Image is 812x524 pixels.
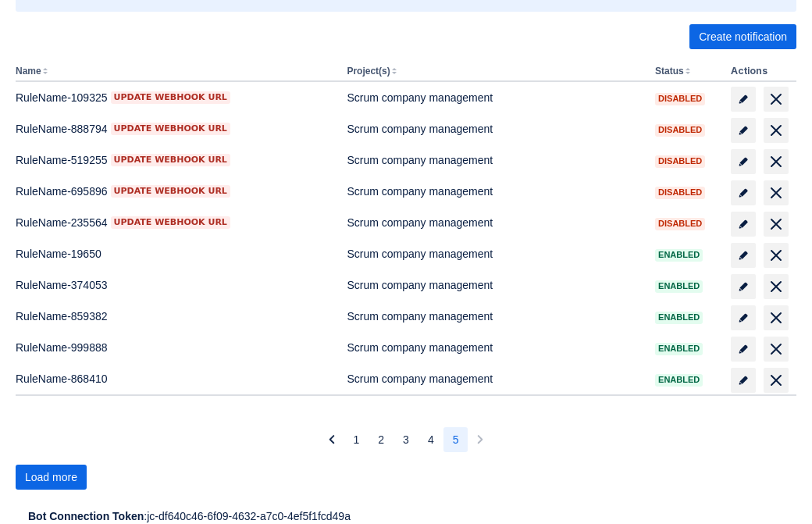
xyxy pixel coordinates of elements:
[16,308,334,324] div: RuleName-859382
[16,465,87,490] button: Load more
[767,308,785,327] span: delete
[767,184,785,202] span: delete
[319,427,344,452] button: Previous
[16,66,41,77] button: Name
[319,427,493,452] nav: Pagination
[378,427,384,452] span: 2
[655,219,705,228] span: Disabled
[347,90,643,105] div: Scrum company management
[114,123,227,135] span: Update webhook URL
[468,427,493,452] button: Next
[655,188,705,197] span: Disabled
[767,246,785,265] span: delete
[16,121,334,137] div: RuleName-888794
[114,154,227,166] span: Update webhook URL
[443,427,468,452] button: Page 5
[347,340,643,355] div: Scrum company management
[418,427,443,452] button: Page 4
[394,427,418,452] button: Page 3
[369,427,394,452] button: Page 2
[16,371,334,387] div: RuleName-868410
[699,24,787,49] span: Create notification
[16,340,334,355] div: RuleName-999888
[767,90,785,109] span: delete
[737,187,750,199] span: edit
[453,427,459,452] span: 5
[347,277,643,293] div: Scrum company management
[16,184,334,199] div: RuleName-695896
[344,427,369,452] button: Page 1
[737,93,750,105] span: edit
[655,282,703,291] span: Enabled
[347,152,643,168] div: Scrum company management
[655,94,705,103] span: Disabled
[725,62,796,82] th: Actions
[16,246,334,262] div: RuleName-19650
[767,371,785,390] span: delete
[28,510,144,522] strong: Bot Connection Token
[767,215,785,233] span: delete
[347,308,643,324] div: Scrum company management
[16,215,334,230] div: RuleName-235564
[655,313,703,322] span: Enabled
[114,91,227,104] span: Update webhook URL
[655,344,703,353] span: Enabled
[737,218,750,230] span: edit
[737,374,750,387] span: edit
[655,126,705,134] span: Disabled
[737,249,750,262] span: edit
[347,246,643,262] div: Scrum company management
[347,184,643,199] div: Scrum company management
[737,312,750,324] span: edit
[25,465,77,490] span: Load more
[16,277,334,293] div: RuleName-374053
[347,66,390,77] button: Project(s)
[737,343,750,355] span: edit
[403,427,409,452] span: 3
[737,124,750,137] span: edit
[347,121,643,137] div: Scrum company management
[737,155,750,168] span: edit
[767,152,785,171] span: delete
[114,185,227,198] span: Update webhook URL
[16,152,334,168] div: RuleName-519255
[28,508,784,524] div: : jc-df640c46-6f09-4632-a7c0-4ef5f1fcd49a
[689,24,796,49] button: Create notification
[347,371,643,387] div: Scrum company management
[354,427,360,452] span: 1
[16,90,334,105] div: RuleName-109325
[767,340,785,358] span: delete
[767,277,785,296] span: delete
[767,121,785,140] span: delete
[114,216,227,229] span: Update webhook URL
[655,157,705,166] span: Disabled
[347,215,643,230] div: Scrum company management
[428,427,434,452] span: 4
[655,251,703,259] span: Enabled
[655,376,703,384] span: Enabled
[737,280,750,293] span: edit
[655,66,684,77] button: Status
